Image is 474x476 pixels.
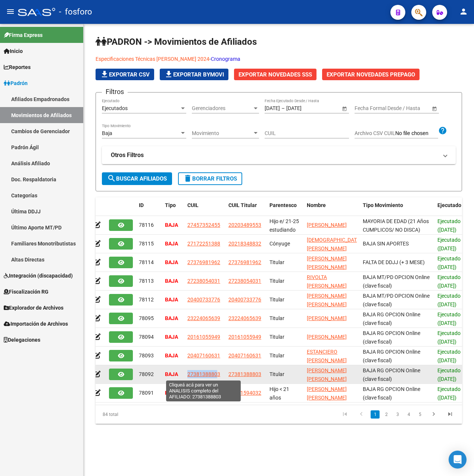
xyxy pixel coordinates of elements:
[363,367,420,382] span: BAJA RG OPCION Online (clave fiscal)
[165,297,178,303] strong: BAJA
[371,410,380,419] a: 1
[322,69,420,80] button: Exportar Novedades Prepago
[164,71,224,78] span: Exportar Bymovi
[107,175,167,182] span: Buscar Afiliados
[228,315,261,321] span: 23224065639
[414,408,425,421] li: page 5
[139,278,154,284] span: 78113
[228,278,261,284] span: 27238054031
[234,69,316,80] button: Exportar Novedades SSS
[269,353,284,358] span: Titular
[363,349,420,363] span: BAJA RG OPCION Online (clave fiscal)
[139,241,154,247] span: 78115
[228,259,261,265] span: 27376981962
[338,410,352,419] a: go to first page
[269,371,284,377] span: Titular
[363,293,430,307] span: BAJA MT/PD OPCION Online (clave fiscal)
[187,315,220,321] span: 23224065639
[369,408,381,421] li: page 1
[184,197,225,222] datatable-header-cell: CUIL
[269,386,289,401] span: Hijo < 21 años
[363,218,429,233] span: MAYORIA DE EDAD (21 Años CUMPLICOS/ NO DISCA)
[165,202,176,208] span: Tipo
[228,222,261,228] span: 20203489553
[307,256,347,270] span: [PERSON_NAME] [PERSON_NAME]
[4,31,43,39] span: Firma Express
[178,172,242,185] button: Borrar Filtros
[437,386,461,401] span: Ejecutado ([DATE])
[96,55,462,63] p: -
[192,130,252,137] span: Movimiento
[430,104,438,112] button: Open calendar
[4,320,68,328] span: Importación de Archivos
[228,241,261,247] span: 20218348832
[393,410,402,419] a: 3
[211,56,240,62] a: Cronograma
[139,259,154,265] span: 78114
[139,315,154,321] span: 78095
[102,130,112,136] span: Baja
[165,278,178,284] strong: BAJA
[183,174,192,183] mat-icon: delete
[4,63,31,71] span: Reportes
[354,410,368,419] a: go to previous page
[269,259,284,265] span: Titular
[187,222,220,228] span: 27457352455
[4,336,40,344] span: Delegaciones
[443,410,457,419] a: go to last page
[102,87,128,97] h3: Filtros
[139,297,154,303] span: 78112
[165,315,178,321] strong: BAJA
[281,105,285,112] span: –
[327,71,415,78] span: Exportar Novedades Prepago
[392,408,403,421] li: page 3
[355,105,382,112] input: Fecha inicio
[269,297,284,303] span: Titular
[102,172,172,185] button: Buscar Afiliados
[165,259,178,265] strong: BAJA
[307,315,347,321] span: [PERSON_NAME]
[160,69,228,80] button: Exportar Bymovi
[304,197,360,222] datatable-header-cell: Nombre
[437,202,461,208] span: Ejecutado
[165,353,178,358] strong: BAJA
[107,174,116,183] mat-icon: search
[307,386,347,401] span: [PERSON_NAME] [PERSON_NAME]
[363,202,403,208] span: Tipo Movimiento
[187,241,220,247] span: 27172251388
[437,274,461,289] span: Ejecutado ([DATE])
[269,241,290,247] span: Cónyuge
[286,105,323,112] input: Fecha fin
[162,197,184,222] datatable-header-cell: Tipo
[269,278,284,284] span: Titular
[404,410,413,419] a: 4
[111,151,144,159] strong: Otros Filtros
[363,330,420,345] span: BAJA RG OPCION Online (clave fiscal)
[165,390,178,396] strong: BAJA
[363,386,420,401] span: BAJA RG OPCION Online (clave fiscal)
[165,222,178,228] strong: BAJA
[164,70,173,79] mat-icon: file_download
[187,390,220,396] span: 27581202445
[183,175,237,182] span: Borrar Filtros
[437,218,461,233] span: Ejecutado ([DATE])
[437,311,461,326] span: Ejecutado ([DATE])
[165,334,178,340] strong: BAJA
[4,304,63,312] span: Explorador de Archivos
[437,293,461,307] span: Ejecutado ([DATE])
[228,202,257,208] span: CUIL Titular
[96,69,154,80] button: Exportar CSV
[139,390,154,396] span: 78091
[139,371,154,377] span: 78092
[102,146,456,164] mat-expansion-panel-header: Otros Filtros
[136,197,162,222] datatable-header-cell: ID
[96,56,209,62] a: Especificaciones Técnicas [PERSON_NAME] 2024
[449,451,467,469] div: Open Intercom Messenger
[100,70,109,79] mat-icon: file_download
[228,334,261,340] span: 20161055949
[4,288,49,296] span: Fiscalización RG
[187,353,220,358] span: 20407160631
[139,334,154,340] span: 78094
[225,197,266,222] datatable-header-cell: CUIL Titular
[363,311,420,326] span: BAJA RG OPCION Online (clave fiscal)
